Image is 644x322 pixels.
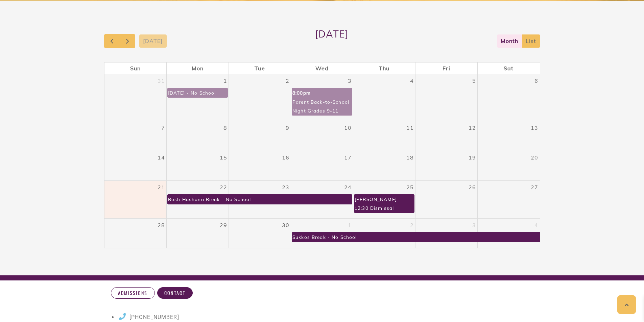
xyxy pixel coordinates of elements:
[129,314,179,320] span: [PHONE_NUMBER]
[353,219,415,248] td: October 2, 2025
[253,63,266,74] a: Tuesday
[415,74,478,121] td: September 5, 2025
[284,121,291,134] a: September 9, 2025
[529,121,540,134] a: September 13, 2025
[533,74,540,87] a: September 6, 2025
[467,121,477,134] a: September 12, 2025
[218,151,229,164] a: September 15, 2025
[354,195,414,213] div: [PERSON_NAME] - 12:30 Dismissal
[497,34,522,48] button: month
[315,28,349,54] h2: [DATE]
[156,219,166,231] a: September 28, 2025
[167,121,229,151] td: September 8, 2025
[441,63,451,74] a: Friday
[168,88,216,97] div: [DATE] - No School
[167,219,229,248] td: September 29, 2025
[168,195,251,204] div: Rosh Hashana Break - No School
[156,181,166,194] a: September 21, 2025
[415,121,478,151] td: September 12, 2025
[405,121,415,134] a: September 11, 2025
[522,34,540,48] button: list
[167,151,229,181] td: September 15, 2025
[281,219,291,231] a: September 30, 2025
[405,151,415,164] a: September 18, 2025
[478,121,540,151] td: September 13, 2025
[415,151,478,181] td: September 19, 2025
[347,74,353,87] a: September 3, 2025
[156,151,166,164] a: September 14, 2025
[229,121,291,151] td: September 9, 2025
[160,121,166,134] a: September 7, 2025
[405,181,415,194] a: September 25, 2025
[343,151,353,164] a: September 17, 2025
[415,181,478,219] td: September 26, 2025
[118,290,148,296] span: Admissions
[119,34,135,48] button: Next month
[167,74,229,121] td: September 1, 2025
[343,121,353,134] a: September 10, 2025
[222,121,229,134] a: September 8, 2025
[167,194,352,204] a: Rosh Hashana Break - No School
[347,219,353,231] a: October 1, 2025
[229,74,291,121] td: September 2, 2025
[529,181,540,194] a: September 27, 2025
[478,151,540,181] td: September 20, 2025
[467,151,477,164] a: September 19, 2025
[139,34,167,48] button: [DATE]
[218,181,229,194] a: September 22, 2025
[292,88,351,97] div: 8:00pm
[167,181,229,219] td: September 22, 2025
[478,181,540,219] td: September 27, 2025
[111,287,155,299] a: Admissions
[353,121,415,151] td: September 11, 2025
[314,63,330,74] a: Wednesday
[409,74,415,87] a: September 4, 2025
[167,88,228,98] a: [DATE] - No School
[533,219,540,231] a: October 4, 2025
[104,121,167,151] td: September 7, 2025
[291,121,353,151] td: September 10, 2025
[354,194,414,213] a: [PERSON_NAME] - 12:30 Dismissal
[156,74,166,87] a: August 31, 2025
[353,151,415,181] td: September 18, 2025
[222,74,229,87] a: September 1, 2025
[104,34,120,48] button: Previous month
[190,63,205,74] a: Monday
[118,314,179,320] a: [PHONE_NUMBER]
[353,74,415,121] td: September 4, 2025
[104,151,167,181] td: September 14, 2025
[478,74,540,121] td: September 6, 2025
[218,219,229,231] a: September 29, 2025
[164,290,186,296] span: Contact
[104,181,167,219] td: September 21, 2025
[478,219,540,248] td: October 4, 2025
[229,151,291,181] td: September 16, 2025
[471,74,477,87] a: September 5, 2025
[291,151,353,181] td: September 17, 2025
[415,219,478,248] td: October 3, 2025
[129,63,142,74] a: Sunday
[409,219,415,231] a: October 2, 2025
[292,232,540,242] a: Sukkos Break - No School
[343,181,353,194] a: September 24, 2025
[229,219,291,248] td: September 30, 2025
[529,151,540,164] a: September 20, 2025
[378,63,391,74] a: Thursday
[502,63,515,74] a: Saturday
[467,181,477,194] a: September 26, 2025
[292,97,352,115] div: Parent Back-to-School Night Grades 9-11
[281,151,291,164] a: September 16, 2025
[104,74,167,121] td: August 31, 2025
[104,219,167,248] td: September 28, 2025
[291,219,353,248] td: October 1, 2025
[157,287,193,299] a: Contact
[291,74,353,121] td: September 3, 2025
[353,181,415,219] td: September 25, 2025
[229,181,291,219] td: September 23, 2025
[281,181,291,194] a: September 23, 2025
[471,219,477,231] a: October 3, 2025
[284,74,291,87] a: September 2, 2025
[292,88,352,116] a: 8:00pmParent Back-to-School Night Grades 9-11
[292,232,357,242] div: Sukkos Break - No School
[291,181,353,219] td: September 24, 2025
